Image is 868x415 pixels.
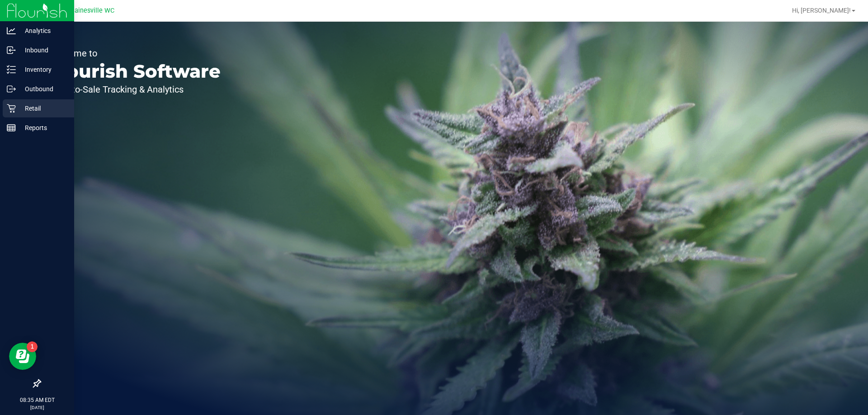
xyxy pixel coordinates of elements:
[4,396,70,404] p: 08:35 AM EDT
[7,104,16,113] inline-svg: Retail
[7,84,16,93] inline-svg: Outbound
[7,46,16,55] inline-svg: Inbound
[16,64,70,75] p: Inventory
[792,7,851,14] span: Hi, [PERSON_NAME]!
[70,7,114,14] span: Gainesville WC
[16,103,70,114] p: Retail
[9,343,36,370] iframe: Resource center
[49,85,221,94] p: Seed-to-Sale Tracking & Analytics
[7,26,16,35] inline-svg: Analytics
[16,25,70,36] p: Analytics
[49,62,221,80] p: Flourish Software
[27,341,38,352] iframe: Resource center unread badge
[16,45,70,56] p: Inbound
[16,122,70,133] p: Reports
[4,404,70,411] p: [DATE]
[49,49,221,58] p: Welcome to
[16,84,70,94] p: Outbound
[7,123,16,132] inline-svg: Reports
[7,65,16,74] inline-svg: Inventory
